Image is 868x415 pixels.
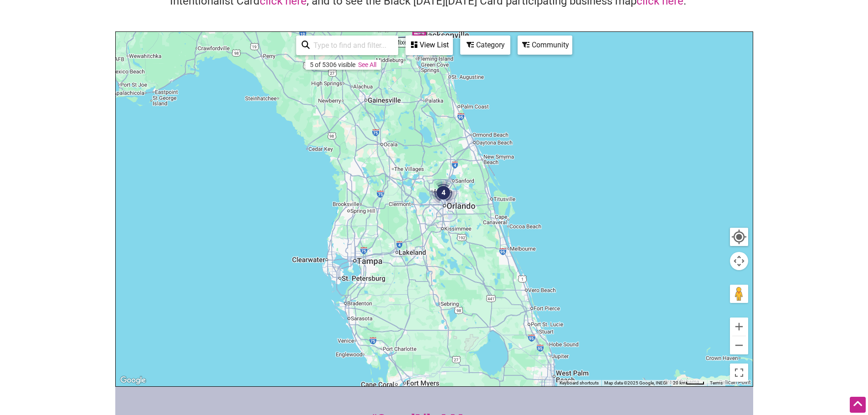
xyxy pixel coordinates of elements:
a: See All [358,61,376,68]
span: Map data ©2025 Google, INEGI [604,380,668,385]
button: Map camera controls [730,252,748,270]
img: Google [118,374,148,386]
div: Type to search and filter [296,36,398,55]
button: Zoom in [730,318,748,336]
input: Type to find and filter... [310,36,393,54]
div: Community [519,36,571,54]
button: Map Scale: 20 km per 37 pixels [670,380,707,386]
div: 4 [430,179,457,206]
div: 5 of 5306 visible [310,61,355,68]
div: Filter by category [460,36,510,55]
button: Toggle fullscreen view [729,363,749,382]
span: 20 km [673,380,686,385]
button: Your Location [730,228,748,246]
button: Keyboard shortcuts [560,380,599,386]
div: Category [461,36,509,54]
button: Zoom out [730,336,748,354]
a: Open this area in Google Maps (opens a new window) [118,374,148,386]
div: See a list of the visible businesses [406,36,453,55]
div: Filter by Community [518,36,572,55]
div: Scroll Back to Top [850,397,866,413]
div: View List [406,36,452,54]
a: Terms (opens in new tab) [710,380,723,385]
button: Drag Pegman onto the map to open Street View [730,285,748,303]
